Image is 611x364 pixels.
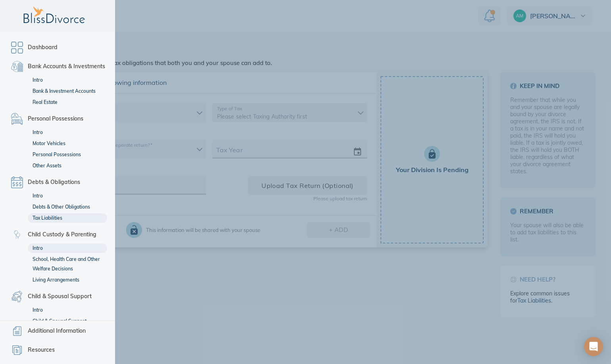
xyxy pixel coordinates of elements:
div: Open Intercom Messenger [584,337,603,356]
a: Debts & Obligations [8,174,107,190]
span: Personal Possessions [28,114,83,124]
a: Child Custody & Parenting [8,227,107,243]
a: Intro [28,128,107,137]
span: Child Custody & Parenting [28,230,96,239]
span: Dashboard [28,43,58,52]
span: Child & Spousal Support [28,292,92,301]
span: Additional Information [28,326,86,336]
a: School, Health Care and Other Welfare Decisions [28,255,107,274]
span: Resources [28,345,55,355]
a: Tax Liabilities [28,213,107,223]
a: Resources [8,342,107,358]
a: Additional Information [8,323,107,339]
a: Living Arrangements [28,275,107,285]
a: Child & Spousal Support [28,316,107,326]
a: Intro [28,243,107,253]
a: Intro [28,305,107,315]
a: Personal Possessions [28,150,107,159]
a: Bank & Investment Accounts [28,86,107,96]
a: Real Estate [28,98,107,107]
a: Bank Accounts & Investments [8,59,107,75]
a: Personal Possessions [8,111,107,127]
a: Dashboard [8,40,107,56]
a: Motor Vehicles [28,139,107,148]
a: Intro [28,191,107,201]
a: Debts & Other Obligations [28,202,107,212]
a: Intro [28,75,107,85]
a: Other Assets [28,161,107,171]
a: Child & Spousal Support [8,289,107,305]
span: Bank Accounts & Investments [28,62,105,71]
span: Debts & Obligations [28,178,80,187]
